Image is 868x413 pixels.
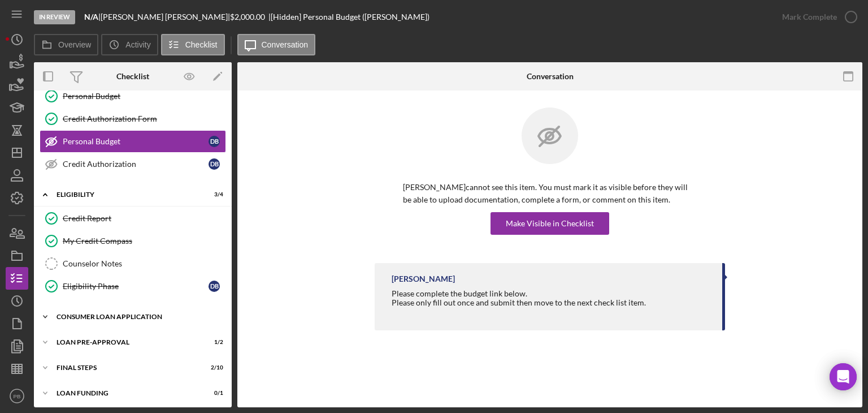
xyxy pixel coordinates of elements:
[40,85,226,107] a: Personal Budget
[40,130,226,153] a: Personal BudgetDB
[491,212,609,235] button: Make Visible in Checklist
[506,212,594,235] div: Make Visible in Checklist
[40,275,226,298] a: Eligibility PhaseDB
[782,6,837,28] div: Mark Complete
[209,281,220,292] div: D B
[185,40,218,49] label: Checklist
[34,34,98,55] button: Overview
[57,364,195,371] div: FINAL STEPS
[63,282,209,291] div: Eligibility Phase
[392,298,646,307] div: Please only fill out once and submit then move to the next check list item.
[203,390,223,397] div: 0 / 1
[771,6,862,28] button: Mark Complete
[58,40,91,49] label: Overview
[57,313,218,320] div: Consumer Loan Application
[203,339,223,346] div: 1 / 2
[101,12,230,21] div: [PERSON_NAME] [PERSON_NAME] |
[63,259,225,268] div: Counselor Notes
[209,158,220,170] div: D B
[101,34,158,55] button: Activity
[116,72,149,81] div: Checklist
[237,34,316,55] button: Conversation
[40,207,226,230] a: Credit Report
[34,10,75,24] div: In Review
[830,363,857,390] div: Open Intercom Messenger
[6,385,28,407] button: PB
[392,289,646,316] div: Please complete the budget link below.
[63,137,209,146] div: Personal Budget
[527,72,574,81] div: Conversation
[392,274,455,283] div: [PERSON_NAME]
[262,40,309,49] label: Conversation
[63,214,225,223] div: Credit Report
[63,236,225,246] div: My Credit Compass
[403,181,697,206] p: [PERSON_NAME] cannot see this item. You must mark it as visible before they will be able to uploa...
[209,136,220,147] div: D B
[203,191,223,198] div: 3 / 4
[230,12,268,21] div: $2,000.00
[57,339,195,346] div: Loan Pre-Approval
[84,12,98,21] b: N/A
[63,92,225,101] div: Personal Budget
[268,12,429,21] div: | [Hidden] Personal Budget ([PERSON_NAME])
[161,34,225,55] button: Checklist
[57,390,195,397] div: Loan Funding
[40,153,226,175] a: Credit AuthorizationDB
[14,393,21,399] text: PB
[203,364,223,371] div: 2 / 10
[63,160,209,169] div: Credit Authorization
[40,230,226,252] a: My Credit Compass
[125,40,150,49] label: Activity
[63,114,225,123] div: Credit Authorization Form
[40,252,226,275] a: Counselor Notes
[57,191,195,198] div: Eligibility
[40,107,226,130] a: Credit Authorization Form
[84,12,101,21] div: |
